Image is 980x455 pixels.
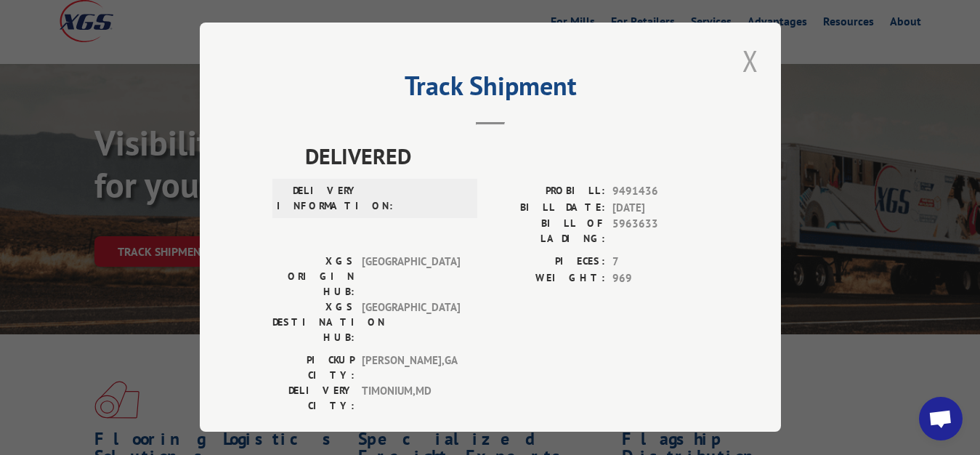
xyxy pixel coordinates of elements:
a: Open chat [919,397,963,440]
span: [PERSON_NAME] , GA [362,353,460,383]
span: 5963633 [612,216,708,246]
label: DELIVERY INFORMATION: [277,183,359,214]
span: DELIVERED [305,140,708,172]
span: 7 [612,254,708,270]
span: [GEOGRAPHIC_DATA] [362,299,460,345]
label: PICKUP CITY: [272,353,355,383]
label: DELIVERY CITY: [272,383,355,414]
label: PIECES: [490,254,605,270]
h2: Track Shipment [272,76,708,103]
label: BILL DATE: [490,200,605,217]
label: WEIGHT: [490,270,605,287]
button: Close modal [738,41,763,81]
label: BILL OF LADING: [490,216,605,246]
span: [GEOGRAPHIC_DATA] [362,254,460,299]
label: PROBILL: [490,183,605,200]
span: 9491436 [612,183,708,200]
label: XGS DESTINATION HUB: [272,299,355,345]
span: TIMONIUM , MD [362,383,460,414]
label: XGS ORIGIN HUB: [272,254,355,299]
span: 969 [612,270,708,287]
span: [DATE] [612,200,708,217]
